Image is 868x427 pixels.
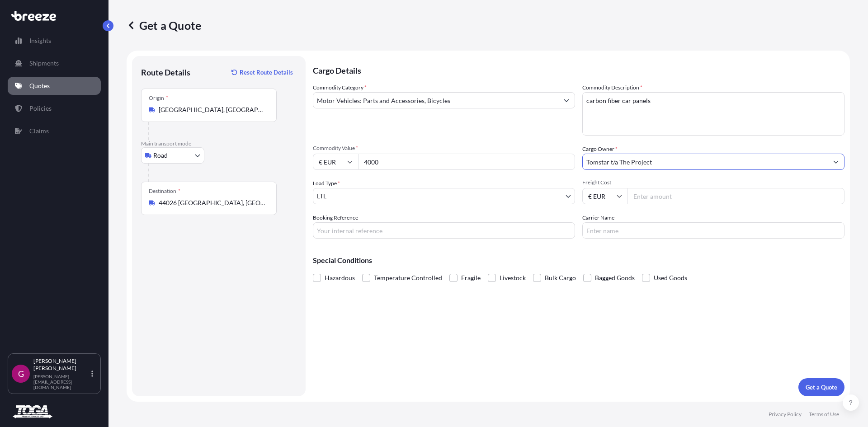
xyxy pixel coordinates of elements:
p: Shipments [29,59,59,68]
p: Reset Route Details [240,68,293,77]
p: [PERSON_NAME] [PERSON_NAME] [33,357,90,372]
span: Livestock [500,271,526,285]
label: Carrier Name [582,213,614,222]
span: G [18,369,24,378]
span: LTL [317,192,326,201]
input: Select a commodity type [313,92,558,108]
button: Show suggestions [558,92,575,108]
input: Enter name [582,222,844,239]
button: Show suggestions [828,154,844,170]
label: Cargo Owner [582,145,618,154]
p: Policies [29,104,52,113]
p: [PERSON_NAME][EMAIL_ADDRESS][DOMAIN_NAME] [33,374,90,390]
input: Enter amount [627,188,844,204]
a: Terms of Use [809,411,839,418]
input: Full name [583,154,828,170]
p: Route Details [141,67,190,78]
p: Get a Quote [806,383,837,392]
span: Bagged Goods [595,271,635,285]
a: Policies [8,99,101,117]
span: Hazardous [325,271,355,285]
button: Select transport [141,147,204,164]
span: Commodity Value [313,145,575,152]
label: Commodity Category [313,83,367,92]
span: Fragile [461,271,481,285]
span: Bulk Cargo [545,271,576,285]
label: Commodity Description [582,83,642,92]
img: organization-logo [11,405,54,419]
p: Insights [29,36,51,45]
span: Temperature Controlled [374,271,442,285]
a: Insights [8,32,101,50]
span: Road [153,151,168,160]
span: Load Type [313,179,340,188]
span: Freight Cost [582,179,844,186]
button: LTL [313,188,575,204]
p: Special Conditions [313,257,844,264]
a: Quotes [8,77,101,95]
button: Reset Route Details [227,65,297,80]
button: Get a Quote [798,378,844,396]
p: Main transport mode [141,140,297,147]
a: Claims [8,122,101,140]
input: Origin [159,105,265,114]
input: Destination [159,198,265,207]
a: Shipments [8,54,101,72]
div: Origin [149,94,168,102]
div: Destination [149,188,180,195]
span: Used Goods [654,271,687,285]
p: Get a Quote [127,18,201,33]
p: Quotes [29,81,50,90]
label: Booking Reference [313,213,358,222]
input: Your internal reference [313,222,575,239]
p: Claims [29,127,49,136]
p: Cargo Details [313,56,844,83]
input: Type amount [358,154,575,170]
a: Privacy Policy [769,411,802,418]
